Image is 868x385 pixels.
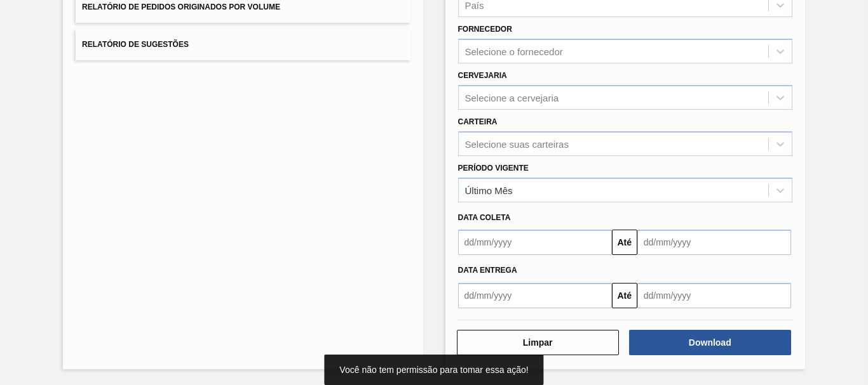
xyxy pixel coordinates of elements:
[637,283,791,308] input: dd/mm/yyyy
[458,71,507,80] label: Cervejaria
[465,46,563,57] div: Selecione o fornecedor
[76,29,410,60] button: Relatório de Sugestões
[465,185,513,195] div: Último Mês
[629,330,791,355] button: Download
[465,138,569,149] div: Selecione suas carteiras
[458,117,498,126] label: Carteira
[458,283,612,308] input: dd/mm/yyyy
[458,230,612,255] input: dd/mm/yyyy
[82,3,280,11] span: Relatório de Pedidos Originados por Volume
[458,164,529,173] label: Período Vigente
[458,266,517,275] span: Data Entrega
[339,365,528,375] span: Você não tem permissão para tomar essa ação!
[612,230,637,255] button: Até
[82,40,189,49] span: Relatório de Sugestões
[457,330,619,355] button: Limpar
[637,230,791,255] input: dd/mm/yyyy
[612,283,637,308] button: Até
[458,213,511,222] span: Data coleta
[458,25,512,34] label: Fornecedor
[465,92,559,103] div: Selecione a cervejaria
